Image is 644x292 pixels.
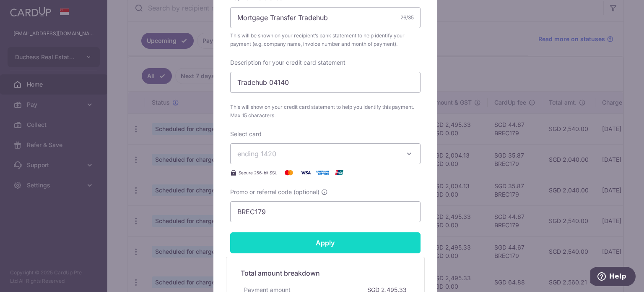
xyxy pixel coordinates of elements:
[331,168,348,178] img: UnionPay
[400,13,414,22] div: 26/35
[314,168,331,178] img: American Express
[230,232,421,253] input: Apply
[230,103,421,120] span: This will show on your credit card statement to help you identify this payment. Max 15 characters.
[230,188,319,196] span: Promo or referral code (optional)
[230,58,345,67] label: Description for your credit card statement
[239,169,277,176] span: Secure 256-bit SSL
[590,267,636,288] iframe: Opens a widget where you can find more information
[280,168,297,178] img: Mastercard
[230,32,421,48] span: This will be shown on your recipient’s bank statement to help identify your payment (e.g. company...
[241,268,410,278] h5: Total amount breakdown
[297,168,314,178] img: Visa
[230,130,262,138] label: Select card
[237,150,276,158] span: ending 1420
[230,143,421,164] button: ending 1420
